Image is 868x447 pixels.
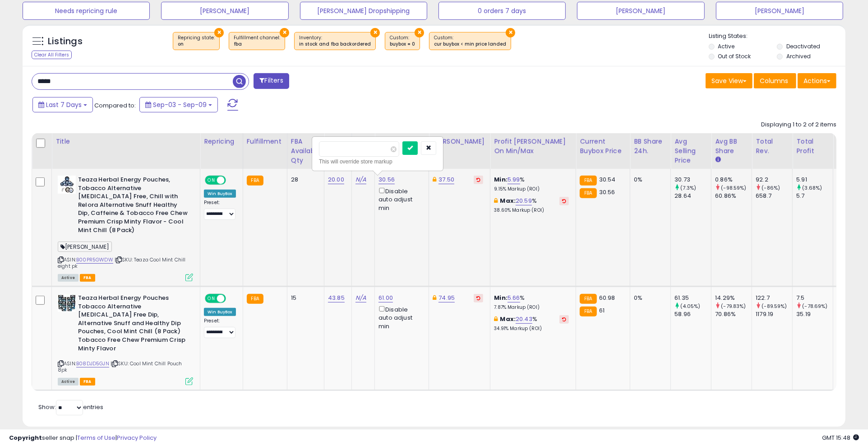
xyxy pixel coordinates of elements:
div: Disable auto adjust min [379,304,422,331]
div: 92.2 [756,176,792,184]
div: 5.91 [796,176,833,184]
button: [PERSON_NAME] [161,2,288,20]
b: Teaza Herbal Energy Pouches Tobacco Alternative [MEDICAL_DATA] Free Dip, Alternative Snuff and He... [78,294,188,355]
div: Total Profit [796,137,829,156]
div: 70.86% [715,310,752,318]
div: Avg BB Share [715,137,748,156]
button: Sep-03 - Sep-09 [139,97,218,112]
span: 30.54 [599,175,616,184]
span: Fulfillment channel : [234,34,280,48]
div: 61.35 [674,294,711,302]
label: Archived [786,52,811,60]
div: 0% [634,294,664,302]
img: 51NZLb8-1eL._SL40_.jpg [58,294,76,312]
a: B00PR5GWDW [76,256,113,264]
span: All listings currently available for purchase on Amazon [58,274,78,282]
div: [PERSON_NAME] [433,137,486,146]
small: (-78.69%) [803,303,828,310]
div: Profit [PERSON_NAME] on Min/Max [494,137,572,156]
div: Win BuyBox [204,190,236,198]
h5: Listings [48,35,83,48]
div: Total Rev. [756,137,789,156]
button: Save View [706,73,753,88]
button: × [415,28,424,37]
div: buybox = 0 [390,41,415,47]
div: 60.86% [715,192,752,200]
a: 74.95 [439,293,455,303]
button: × [280,28,289,37]
div: 5.7 [796,192,833,200]
div: in stock and fba backordered [299,41,371,47]
span: [PERSON_NAME] [58,242,112,252]
th: The percentage added to the cost of goods (COGS) that forms the calculator for Min & Max prices. [490,133,576,169]
span: Repricing state : [178,34,215,48]
button: Needs repricing rule [23,2,150,20]
div: ASIN: [58,294,193,384]
div: on [178,41,215,47]
span: Columns [760,76,788,85]
div: 14.29% [715,294,752,302]
div: 0.86% [715,176,752,184]
a: Privacy Policy [117,433,157,442]
b: Min: [494,175,508,184]
div: 7.5 [796,294,833,302]
div: Title [55,137,196,146]
a: 5.66 [508,293,520,303]
div: Fulfillment [247,137,283,146]
span: Inventory : [299,34,371,48]
span: 30.56 [599,188,615,196]
img: 51t5KJA4ysL._SL40_.jpg [58,176,76,194]
div: Avg Selling Price [674,137,707,165]
span: FBA [80,274,95,282]
small: FBA [580,294,596,304]
label: Deactivated [786,42,820,50]
div: 122.7 [756,294,792,302]
p: Listing States: [709,32,845,41]
div: Disable auto adjust min [379,186,422,212]
button: × [506,28,515,37]
span: 2025-09-17 15:48 GMT [822,433,859,442]
strong: Copyright [9,433,42,442]
span: All listings currently available for purchase on Amazon [58,378,78,386]
b: Min: [494,293,508,302]
a: 61.00 [379,293,393,303]
div: 58.96 [674,310,711,318]
div: 658.7 [756,192,792,200]
div: Win BuyBox [204,308,236,316]
span: 61 [599,306,605,315]
div: BB Share 24h. [634,137,667,156]
span: OFF [225,177,239,184]
span: | SKU: Cool Mint Chill Pouch 8pk [58,360,182,373]
small: (-89.59%) [762,303,787,310]
span: Custom: [434,34,506,48]
a: 37.50 [439,175,454,184]
div: cur buybox < min price landed [434,41,506,47]
a: N/A [356,293,366,303]
button: Last 7 Days [32,97,93,112]
p: 7.87% Markup (ROI) [494,304,569,311]
small: (4.05%) [681,303,701,310]
span: Compared to: [94,101,136,110]
button: Actions [798,73,836,88]
small: FBA [580,307,596,317]
div: 15 [291,294,317,302]
div: Preset: [204,318,236,338]
div: This will override store markup [319,157,436,166]
a: 20.43 [516,315,532,324]
div: Current Buybox Price [580,137,626,156]
p: 9.15% Markup (ROI) [494,186,569,192]
div: % [494,294,569,311]
small: FBA [247,294,263,304]
button: × [214,28,224,37]
div: 35.19 [796,310,833,318]
label: Out of Stock [718,52,751,60]
button: [PERSON_NAME] [716,2,843,20]
button: Columns [754,73,796,88]
small: (3.68%) [803,184,822,191]
span: 60.98 [599,293,615,302]
div: ASIN: [58,176,193,280]
button: [PERSON_NAME] Dropshipping [300,2,427,20]
span: OFF [225,295,239,303]
div: 30.73 [674,176,711,184]
a: 20.59 [516,196,532,205]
